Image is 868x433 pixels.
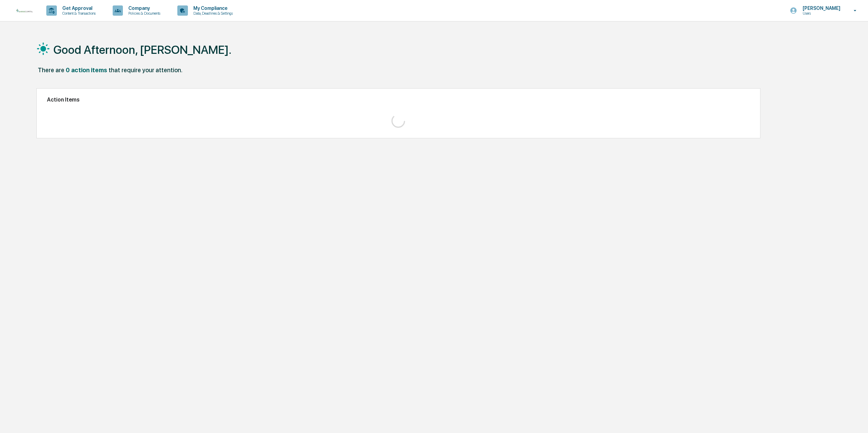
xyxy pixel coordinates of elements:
[66,66,107,74] div: 0 action items
[53,43,231,57] h1: Good Afternoon, [PERSON_NAME].
[123,5,164,11] p: Company
[188,5,236,11] p: My Compliance
[797,11,844,16] p: Users
[57,11,99,16] p: Content & Transactions
[47,96,750,103] h2: Action Items
[188,11,236,16] p: Data, Deadlines & Settings
[57,5,99,11] p: Get Approval
[109,66,182,74] div: that require your attention.
[16,9,33,12] img: logo
[797,5,844,11] p: [PERSON_NAME]
[38,66,64,74] div: There are
[123,11,164,16] p: Policies & Documents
